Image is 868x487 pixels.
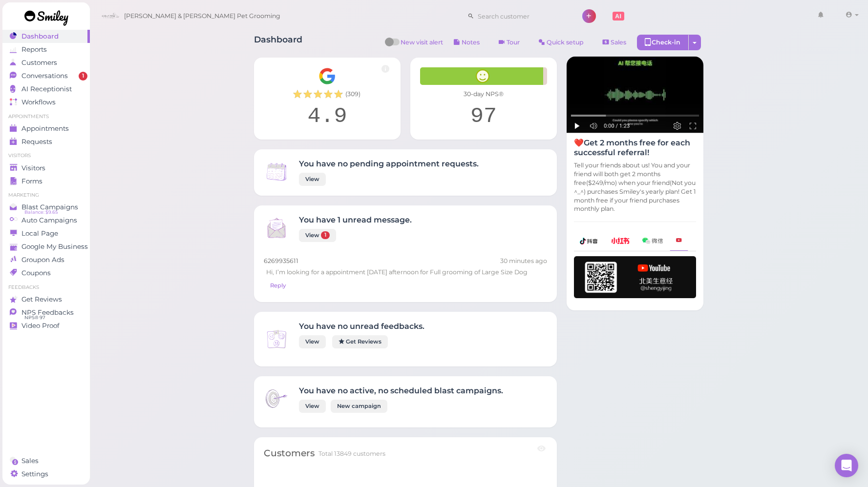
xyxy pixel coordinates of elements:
[124,2,280,30] span: [PERSON_NAME] & [PERSON_NAME] Pet Grooming
[835,454,858,477] div: Open Intercom Messenger
[21,322,60,330] span: Video Proof
[299,335,326,348] a: View
[21,72,68,80] span: Conversations
[2,240,90,253] a: Google My Business
[574,138,696,157] h4: ❤️Get 2 months free for each successful referral!
[24,314,45,322] span: NPS® 97
[321,231,330,239] span: 1
[2,122,90,135] a: Appointments
[2,113,90,120] li: Appointments
[2,69,90,82] a: Conversations 1
[21,45,47,54] span: Reports
[420,90,547,99] div: 30-day NPS®
[264,326,289,352] img: Inbox
[21,124,69,133] span: Appointments
[611,39,626,46] span: Sales
[490,35,528,50] a: Tour
[2,253,90,266] a: Groupon Ads
[21,32,59,41] span: Dashboard
[21,216,77,224] span: Auto Campaigns
[21,98,56,106] span: Workflows
[21,457,39,465] span: Sales
[264,215,289,241] img: Inbox
[2,175,90,188] a: Forms
[530,35,592,50] a: Quick setup
[2,135,90,148] a: Requests
[2,227,90,240] a: Local Page
[299,215,412,224] h4: You have 1 unread message.
[574,161,696,213] p: Tell your friends about us! You and your friend will both get 2 months free($249/mo) when your fr...
[2,467,90,481] a: Settings
[345,90,360,99] span: ( 309 )
[299,159,479,168] h4: You have no pending appointment requests.
[318,449,385,458] div: Total 13849 customers
[2,284,90,291] li: Feedbacks
[21,256,64,264] span: Groupon Ads
[2,162,90,175] a: Visitors
[2,96,90,109] a: Workflows
[21,85,72,93] span: AI Receptionist
[299,400,326,413] a: View
[21,59,57,67] span: Customers
[594,35,635,50] a: Sales
[264,279,292,292] a: Reply
[580,238,598,244] img: douyin-2727e60b7b0d5d1bbe969c21619e8014.png
[420,103,547,130] div: 97
[21,203,78,211] span: Blast Campaigns
[264,447,315,460] div: Customers
[2,293,90,306] a: Get Reviews
[2,30,90,43] a: Dashboard
[611,238,630,244] img: xhs-786d23addd57f6a2be217d5a65f4ab6b.png
[2,214,90,227] a: Auto Campaigns
[2,319,90,332] a: Video Proof
[401,38,443,53] span: New visit alert
[2,192,90,199] li: Marketing
[21,177,42,185] span: Forms
[299,322,424,331] h4: You have no unread feedbacks.
[264,257,547,265] div: 6269935611
[21,138,52,146] span: Requests
[2,82,90,96] a: AI Receptionist
[299,386,503,395] h4: You have no active, no scheduled blast campaigns.
[574,256,696,298] img: youtube-h-92280983ece59b2848f85fc261e8ffad.png
[2,56,90,69] a: Customers
[24,208,58,216] span: Balance: $9.65
[21,470,48,478] span: Settings
[445,35,488,50] button: Notes
[2,454,90,467] a: Sales
[332,335,388,348] a: Get Reviews
[264,386,289,411] img: Inbox
[318,67,336,85] img: Google__G__Logo-edd0e34f60d7ca4a2f4ece79cff21ae3.svg
[264,103,391,130] div: 4.9
[21,243,88,251] span: Google My Business
[21,229,58,238] span: Local Page
[21,295,62,304] span: Get Reviews
[2,201,90,214] a: Blast Campaigns Balance: $9.65
[331,400,387,413] a: New campaign
[299,173,326,186] a: View
[79,72,87,81] span: 1
[21,308,74,317] span: NPS Feedbacks
[2,152,90,159] li: Visitors
[2,306,90,319] a: NPS Feedbacks NPS® 97
[637,35,689,50] div: Check-in
[2,266,90,280] a: Coupons
[264,265,547,279] div: Hi, I’m looking for a appointment [DATE] afternoon for Full grooming of Large Size Dog
[500,257,547,265] div: 09/16 04:28pm
[254,35,302,53] h1: Dashboard
[21,164,45,172] span: Visitors
[21,269,51,277] span: Coupons
[474,8,569,24] input: Search customer
[642,238,663,244] img: wechat-a99521bb4f7854bbf8f190d1356e2cdb.png
[2,43,90,56] a: Reports
[264,159,289,184] img: Inbox
[299,229,336,242] a: View 1
[567,57,703,133] img: AI receptionist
